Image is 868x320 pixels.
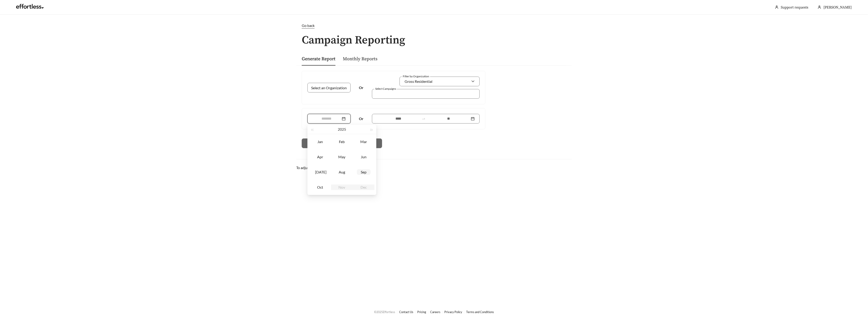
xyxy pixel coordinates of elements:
[331,134,353,149] td: 2025-02
[466,310,494,314] a: Terms and Conditions
[309,134,331,149] td: 2025-01
[313,154,327,160] div: Apr
[331,149,353,164] td: 2025-05
[824,5,852,10] span: [PERSON_NAME]
[335,154,349,160] div: May
[343,56,378,62] a: Monthly Reports
[357,154,371,160] div: Jun
[296,165,374,170] span: To adjust email preferences, visit the page.
[313,169,327,175] div: [DATE]
[331,164,353,180] td: 2025-08
[313,185,327,190] div: Oct
[302,138,341,148] button: Download CSV
[335,169,349,175] div: Aug
[430,310,440,314] a: Careers
[353,149,375,164] td: 2025-06
[417,310,426,314] a: Pricing
[357,169,371,175] div: Sep
[359,116,364,121] strong: Or
[313,139,327,144] div: Jan
[296,34,572,46] h1: Campaign Reporting
[405,79,432,84] span: Gross Residential
[353,164,375,180] td: 2025-09
[781,5,809,10] a: Support requests
[357,139,371,144] div: Mar
[309,149,331,164] td: 2025-04
[335,139,349,144] div: Feb
[302,56,335,62] a: Generate Report
[338,125,346,134] button: 2025
[353,134,375,149] td: 2025-03
[374,310,395,314] span: © 2025 Effortless
[309,164,331,180] td: 2025-07
[359,85,364,90] strong: Or
[309,180,331,195] td: 2025-10
[422,117,426,121] span: swap-right
[444,310,462,314] a: Privacy Policy
[302,23,315,28] span: Go back
[399,310,413,314] a: Contact Us
[296,23,572,29] a: Go back
[422,117,426,121] span: to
